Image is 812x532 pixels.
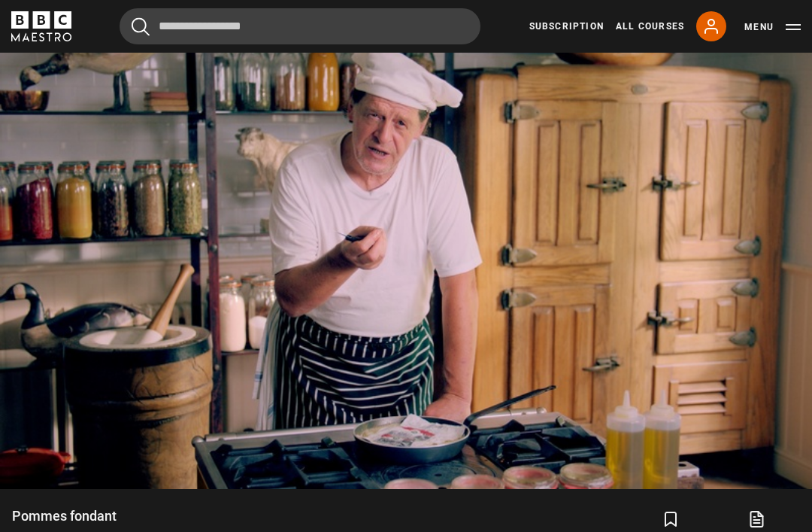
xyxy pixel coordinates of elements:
[120,8,480,44] input: Search
[11,11,71,41] svg: BBC Maestro
[12,507,211,525] h1: Pommes fondant
[132,17,150,36] button: Submit the search query
[616,20,684,33] a: All Courses
[529,20,604,33] a: Subscription
[744,20,801,35] button: Toggle navigation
